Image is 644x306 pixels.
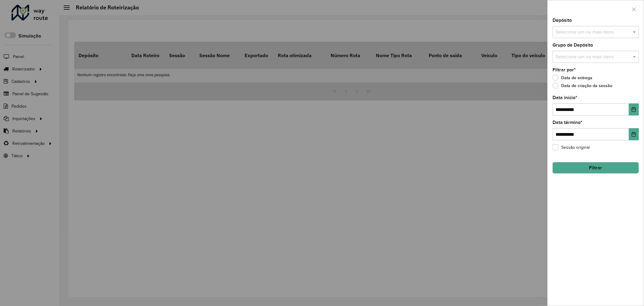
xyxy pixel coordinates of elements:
[553,17,572,24] label: Depósito
[553,144,590,151] label: Sessão original
[553,83,612,89] label: Data de criação da sessão
[553,75,592,81] label: Data de entrega
[553,94,577,101] label: Data início
[553,41,593,49] label: Grupo de Depósito
[629,103,639,116] button: Choose Date
[553,162,639,174] button: Filtrar
[553,66,576,73] label: Filtrar por
[629,128,639,140] button: Choose Date
[553,119,582,126] label: Data término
